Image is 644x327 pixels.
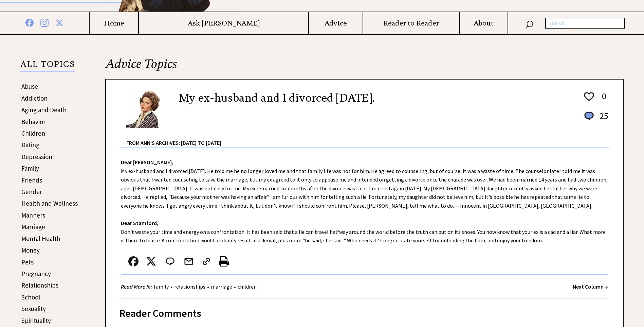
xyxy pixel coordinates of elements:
a: Spirituality [21,316,51,325]
a: family [152,283,170,290]
img: message_round%201.png [583,110,595,121]
a: Health and Wellness [21,199,78,207]
a: School [21,293,40,301]
a: Aging and Death [21,106,67,114]
a: Money [21,246,40,254]
img: message_round%202.png [164,256,176,266]
a: Pets [21,258,34,266]
img: Ann6%20v2%20small.png [126,90,169,128]
div: Reader Comments [119,306,609,317]
div: My ex-husband and I divorced [DATE]. He told me he no longer loved me and that family life was no... [106,148,623,298]
img: x%20blue.png [55,18,63,27]
a: Manners [21,211,45,219]
a: Advice [309,19,362,28]
a: Behavior [21,118,45,126]
img: x_small.png [146,256,156,266]
strong: Dear [PERSON_NAME], [121,159,173,166]
img: facebook.png [128,256,139,266]
input: search [545,18,625,29]
a: Dating [21,141,39,149]
a: About [460,19,508,28]
a: Friends [21,176,42,184]
td: 25 [596,110,609,128]
p: ALL TOPICS [20,61,75,72]
a: Family [21,164,39,172]
img: printer%20icon.png [219,256,229,266]
div: • • • [121,282,258,291]
a: Mental Health [21,235,60,243]
div: From Ann's Archives: [DATE] to [DATE] [126,129,609,147]
img: search_nav.png [525,19,533,29]
img: heart_outline%201.png [583,91,595,103]
a: Relationships [21,281,58,289]
strong: Read More In: [121,283,152,290]
a: Ask [PERSON_NAME] [139,19,308,28]
a: Abuse [21,82,38,90]
a: Pregnancy [21,270,51,278]
a: Home [90,19,138,28]
a: Gender [21,188,42,196]
a: Reader to Reader [363,19,459,28]
td: 0 [596,90,609,109]
img: facebook%20blue.png [25,17,34,27]
strong: Dear Stamford, [121,220,159,226]
a: Next Column → [573,283,608,290]
a: Sexuality [21,305,46,313]
a: marriage [209,283,234,290]
a: relationships [172,283,207,290]
a: Depression [21,153,52,161]
a: Children [21,129,45,137]
img: mail.png [184,256,194,266]
a: children [236,283,258,290]
h2: Advice Topics [105,56,624,79]
img: link_02.png [201,256,211,266]
h2: My ex-husband and I divorced [DATE]. [179,90,374,106]
a: Addiction [21,94,48,102]
a: Marriage [21,223,45,231]
img: instagram%20blue.png [40,17,49,27]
